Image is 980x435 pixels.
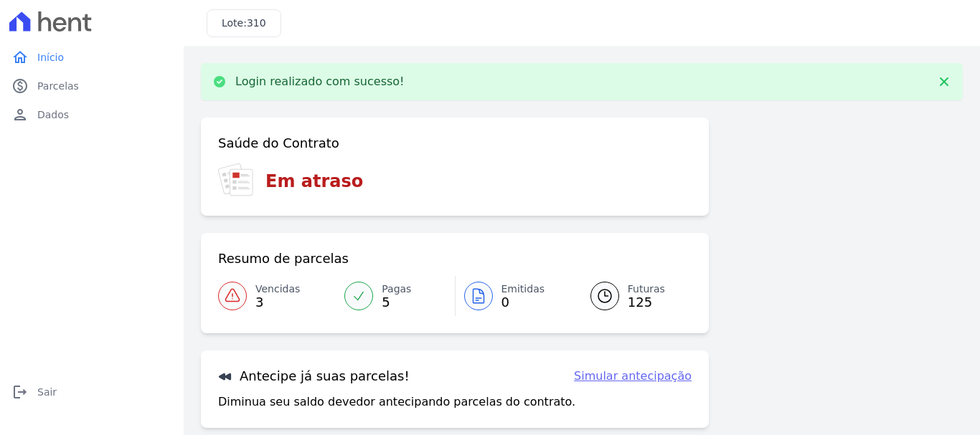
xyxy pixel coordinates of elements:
a: homeInício [6,43,178,72]
h3: Em atraso [265,168,363,194]
i: logout [11,383,29,401]
span: Vencidas [255,282,300,297]
p: Login realizado com sucesso! [235,75,405,89]
h3: Antecipe já suas parcelas! [218,368,410,385]
h3: Resumo de parcelas [218,250,349,267]
i: paid [11,77,29,95]
a: Pagas 5 [336,276,454,316]
a: personDados [6,100,178,129]
span: Início [37,50,64,64]
span: Dados [37,107,69,122]
span: 125 [628,297,665,308]
a: Vencidas 3 [218,276,336,316]
i: person [11,106,29,123]
h3: Saúde do Contrato [218,135,339,152]
span: Parcelas [37,79,79,93]
a: Futuras 125 [573,276,692,316]
h3: Lote: [222,16,266,31]
span: Emitidas [501,282,545,297]
span: Pagas [382,282,411,297]
p: Diminua seu saldo devedor antecipando parcelas do contrato. [218,393,575,411]
i: home [11,49,29,66]
span: 5 [382,297,411,308]
span: 0 [501,297,545,308]
span: Futuras [628,282,665,297]
a: Emitidas 0 [456,276,573,316]
span: Sair [37,385,57,399]
a: logoutSair [6,378,178,406]
span: 3 [255,297,300,308]
span: 310 [247,17,266,29]
a: Simular antecipação [574,368,692,385]
a: paidParcelas [6,72,178,100]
